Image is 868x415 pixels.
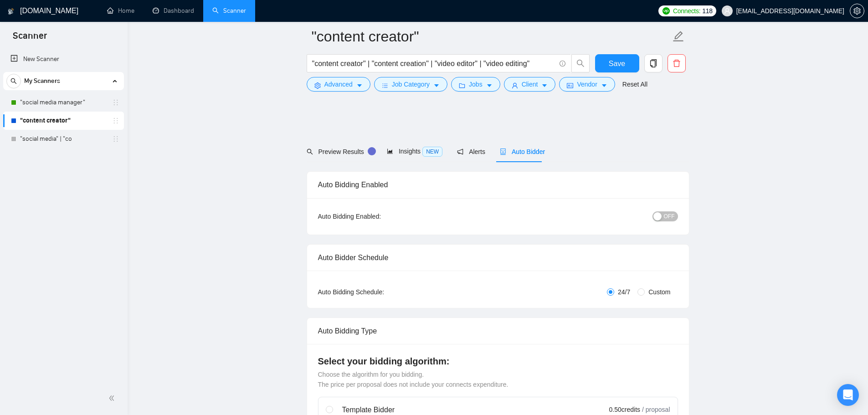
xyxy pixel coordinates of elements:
[20,112,107,130] a: "content creator"
[850,4,864,18] button: setting
[387,148,393,154] span: area-chart
[112,135,119,143] span: holder
[595,54,639,72] button: Save
[307,148,372,155] span: Preview Results
[307,149,313,155] span: search
[107,7,134,15] a: homeHome
[307,77,370,92] button: settingAdvancedcaret-down
[112,117,119,124] span: holder
[500,149,506,155] span: robot
[212,7,246,15] a: searchScanner
[614,287,634,297] span: 24/7
[7,78,21,84] span: search
[668,54,686,72] button: delete
[622,79,647,89] a: Reset All
[673,6,700,16] span: Connects:
[724,8,730,14] span: user
[10,50,117,68] a: New Scanner
[673,31,684,42] span: edit
[356,82,363,89] span: caret-down
[318,318,678,344] div: Auto Bidding Type
[312,25,671,48] input: Scanner name...
[368,147,376,155] div: Tooltip anchor
[457,149,463,155] span: notification
[609,58,625,69] span: Save
[387,148,442,155] span: Insights
[433,82,440,89] span: caret-down
[108,394,118,403] span: double-left
[560,61,565,67] span: info-circle
[392,79,430,89] span: Job Category
[645,287,674,297] span: Custom
[318,355,678,368] h4: Select your bidding algorithm:
[457,148,485,155] span: Alerts
[459,82,465,89] span: folder
[318,172,678,198] div: Auto Bidding Enabled
[609,405,640,415] span: 0.50 credits
[324,79,353,89] span: Advanced
[577,79,597,89] span: Vendor
[8,4,14,19] img: logo
[382,82,388,89] span: bars
[541,82,548,89] span: caret-down
[24,72,60,90] span: My Scanners
[571,54,590,72] button: search
[645,59,662,67] span: copy
[20,93,107,112] a: "social media manager"
[422,147,442,157] span: NEW
[318,287,438,297] div: Auto Bidding Schedule:
[314,82,321,89] span: setting
[663,7,670,15] img: upwork-logo.png
[668,59,685,67] span: delete
[3,72,124,148] li: My Scanners
[318,371,508,388] span: Choose the algorithm for you bidding. The price per proposal does not include your connects expen...
[3,50,124,68] li: New Scanner
[837,384,859,406] div: Open Intercom Messenger
[572,59,589,67] span: search
[601,82,607,89] span: caret-down
[512,82,518,89] span: user
[644,54,663,72] button: copy
[451,77,500,92] button: folderJobscaret-down
[20,130,107,148] a: "social media" | "co
[850,7,864,15] a: setting
[486,82,493,89] span: caret-down
[567,82,573,89] span: idcard
[504,77,556,92] button: userClientcaret-down
[559,77,615,92] button: idcardVendorcaret-down
[522,79,538,89] span: Client
[112,99,119,106] span: holder
[469,79,483,89] span: Jobs
[318,211,438,221] div: Auto Bidding Enabled:
[702,6,712,16] span: 118
[500,148,545,155] span: Auto Bidder
[6,74,21,88] button: search
[312,58,555,69] input: Search Freelance Jobs...
[318,245,678,271] div: Auto Bidder Schedule
[153,7,194,15] a: dashboardDashboard
[5,29,54,48] span: Scanner
[374,77,447,92] button: barsJob Categorycaret-down
[642,405,670,414] span: / proposal
[850,7,864,15] span: setting
[664,211,675,221] span: OFF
